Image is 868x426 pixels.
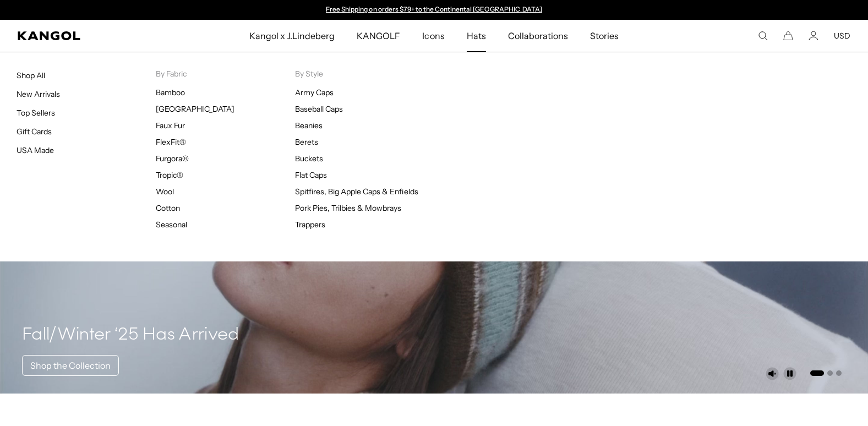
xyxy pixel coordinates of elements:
[295,203,402,213] a: Pork Pies, Trilbies & Mowbrays
[18,31,165,40] a: Kangol
[456,20,497,52] a: Hats
[156,170,183,180] a: Tropic®
[836,370,842,376] button: Go to slide 3
[156,220,187,230] a: Seasonal
[295,220,325,230] a: Trappers
[467,20,486,52] span: Hats
[17,145,54,155] a: USA Made
[809,368,842,377] ul: Select a slide to show
[321,6,548,14] div: Announcement
[810,370,824,376] button: Go to slide 1
[238,20,346,52] a: Kangol x J.Lindeberg
[295,187,418,196] a: Spitfires, Big Apple Caps & Enfields
[156,88,185,97] a: Bamboo
[295,69,434,79] p: By Style
[156,187,174,196] a: Wool
[156,104,234,114] a: [GEOGRAPHIC_DATA]
[22,324,239,346] h4: Fall/Winter ‘25 Has Arrived
[295,121,323,130] a: Beanies
[422,20,444,52] span: Icons
[295,88,334,97] a: Army Caps
[295,137,318,147] a: Berets
[758,31,768,41] summary: Search here
[249,20,335,52] span: Kangol x J.Lindeberg
[156,154,189,163] a: Furgora®
[579,20,630,52] a: Stories
[809,31,818,41] a: Account
[346,20,411,52] a: KANGOLF
[22,355,119,376] a: Shop the Collection
[295,154,323,163] a: Buckets
[17,127,52,136] a: Gift Cards
[508,20,568,52] span: Collaborations
[357,20,400,52] span: KANGOLF
[156,121,185,130] a: Faux Fur
[156,69,295,79] p: By Fabric
[497,20,579,52] a: Collaborations
[295,170,327,180] a: Flat Caps
[783,367,796,380] button: Pause
[17,70,45,80] a: Shop All
[295,104,343,114] a: Baseball Caps
[783,31,793,41] button: Cart
[834,31,850,41] button: USD
[590,20,619,52] span: Stories
[156,137,186,147] a: FlexFit®
[17,89,60,99] a: New Arrivals
[766,367,779,380] button: Unmute
[411,20,455,52] a: Icons
[827,370,833,376] button: Go to slide 2
[17,108,55,118] a: Top Sellers
[326,5,542,13] a: Free Shipping on orders $79+ to the Continental [GEOGRAPHIC_DATA]
[321,6,548,14] div: 1 of 2
[156,203,180,213] a: Cotton
[321,6,548,14] slideshow-component: Announcement bar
